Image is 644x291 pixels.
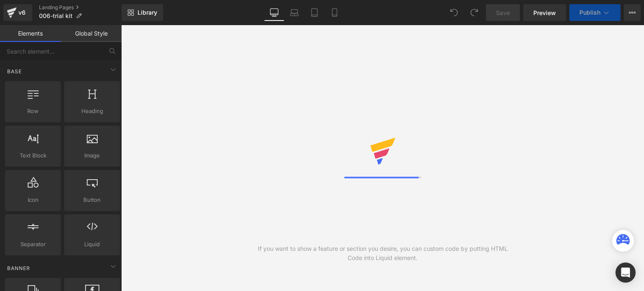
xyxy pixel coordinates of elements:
a: New Library [122,4,163,21]
button: More [624,4,641,21]
span: Heading [67,107,117,116]
span: Publish [579,9,600,16]
span: 006-trial kit [39,13,73,19]
span: Save [496,8,510,17]
button: Undo [446,4,462,21]
span: Button [67,196,117,204]
span: Row [8,107,58,116]
span: Library [138,9,157,16]
a: Mobile [325,4,345,21]
span: Separator [8,240,58,249]
span: Text Block [8,151,58,160]
div: v6 [17,7,27,18]
a: Tablet [304,4,325,21]
span: Image [67,151,117,160]
button: Publish [569,4,621,21]
span: Banner [6,264,31,272]
span: Liquid [67,240,117,249]
span: Icon [8,196,58,204]
div: If you want to show a feature or section you desire, you can custom code by putting HTML Code int... [252,244,514,263]
a: Landing Pages [39,4,122,11]
a: Preview [523,4,566,21]
div: Open Intercom Messenger [615,263,636,283]
a: Global Style [61,25,122,42]
a: v6 [3,4,32,21]
span: Preview [533,8,556,17]
a: Desktop [264,4,284,21]
a: Laptop [284,4,304,21]
button: Redo [466,4,483,21]
span: Base [6,67,23,75]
